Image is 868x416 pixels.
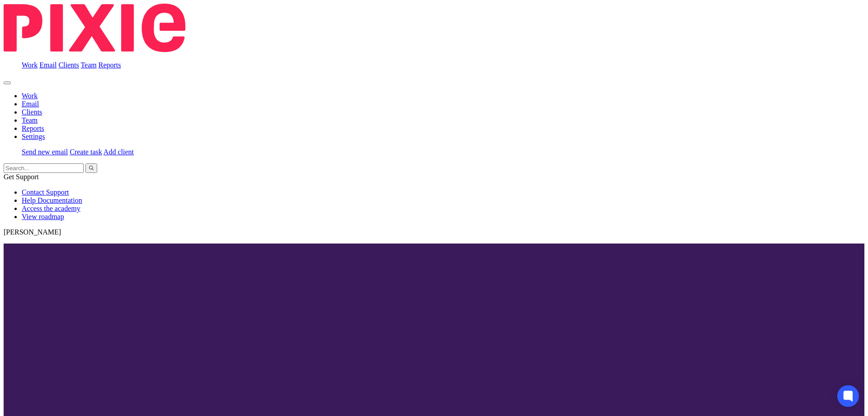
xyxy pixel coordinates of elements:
[22,116,38,124] a: Team
[22,61,38,69] a: Work
[4,173,39,181] span: Get Support
[4,163,84,173] input: Search
[22,92,38,100] a: Work
[22,205,80,212] a: Access the academy
[4,4,185,52] img: Pixie
[104,148,134,156] a: Add client
[22,124,44,132] a: Reports
[22,148,68,156] a: Send new email
[85,163,97,173] button: Search
[80,61,96,69] a: Team
[99,61,121,69] a: Reports
[22,133,45,140] a: Settings
[4,228,864,236] p: [PERSON_NAME]
[22,188,69,196] a: Contact Support
[39,61,57,69] a: Email
[70,148,102,156] a: Create task
[22,108,42,116] a: Clients
[58,61,79,69] a: Clients
[22,213,64,220] a: View roadmap
[22,196,82,204] a: Help Documentation
[22,100,39,108] a: Email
